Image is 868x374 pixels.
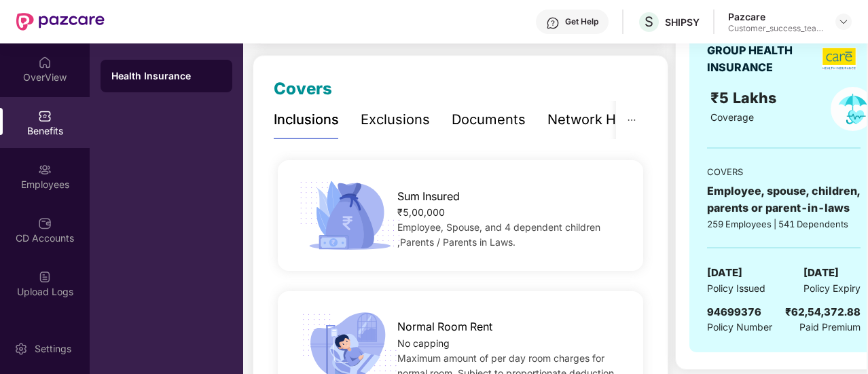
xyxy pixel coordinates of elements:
[707,281,765,296] span: Policy Issued
[38,56,52,69] img: svg+xml;base64,PHN2ZyBpZD0iSG9tZSIgeG1sbnM9Imh0dHA6Ly93d3cudzMub3JnLzIwMDAvc3ZnIiB3aWR0aD0iMjAiIG...
[710,89,780,107] span: ₹5 Lakhs
[38,270,52,284] img: svg+xml;base64,PHN2ZyBpZD0iVXBsb2FkX0xvZ3MiIGRhdGEtbmFtZT0iVXBsb2FkIExvZ3MiIHhtbG5zPSJodHRwOi8vd3...
[565,16,598,27] div: Get Help
[397,336,626,351] div: No capping
[546,16,560,30] img: svg+xml;base64,PHN2ZyBpZD0iSGVscC0zMngzMiIgeG1sbnM9Imh0dHA6Ly93d3cudzMub3JnLzIwMDAvc3ZnIiB3aWR0aD...
[707,42,817,76] div: GROUP HEALTH INSURANCE
[295,177,405,254] img: icon
[710,111,754,123] span: Coverage
[397,221,600,248] span: Employee, Spouse, and 4 dependent children ,Parents / Parents in Laws.
[361,109,430,130] div: Exclusions
[16,13,105,31] img: New Pazcare Logo
[38,217,52,230] img: svg+xml;base64,PHN2ZyBpZD0iQ0RfQWNjb3VudHMiIGRhdGEtbmFtZT0iQ0QgQWNjb3VudHMiIHhtbG5zPSJodHRwOi8vd3...
[707,305,761,318] span: 94699376
[707,217,861,231] div: 259 Employees | 541 Dependents
[14,342,28,356] img: svg+xml;base64,PHN2ZyBpZD0iU2V0dGluZy0yMHgyMCIgeG1sbnM9Imh0dHA6Ly93d3cudzMub3JnLzIwMDAvc3ZnIiB3aW...
[627,115,636,125] span: ellipsis
[645,14,653,30] span: S
[728,23,823,34] div: Customer_success_team_lead
[665,16,700,29] div: SHIPSY
[707,183,861,217] div: Employee, spouse, children, parents or parent-in-laws
[274,109,339,130] div: Inclusions
[822,48,856,70] img: insurerLogo
[452,109,526,130] div: Documents
[707,165,861,179] div: COVERS
[803,281,861,296] span: Policy Expiry
[799,320,861,335] span: Paid Premium
[38,109,52,123] img: svg+xml;base64,PHN2ZyBpZD0iQmVuZWZpdHMiIHhtbG5zPSJodHRwOi8vd3d3LnczLm9yZy8yMDAwL3N2ZyIgd2lkdGg9Ij...
[38,163,52,176] img: svg+xml;base64,PHN2ZyBpZD0iRW1wbG95ZWVzIiB4bWxucz0iaHR0cDovL3d3dy53My5vcmcvMjAwMC9zdmciIHdpZHRoPS...
[838,16,849,27] img: svg+xml;base64,PHN2ZyBpZD0iRHJvcGRvd24tMzJ4MzIiIHhtbG5zPSJodHRwOi8vd3d3LnczLm9yZy8yMDAwL3N2ZyIgd2...
[274,79,332,98] span: Covers
[397,318,492,335] span: Normal Room Rent
[785,304,861,320] div: ₹62,54,372.88
[547,109,666,130] div: Network Hospitals
[803,265,839,281] span: [DATE]
[111,69,221,83] div: Health Insurance
[728,10,823,23] div: Pazcare
[397,188,460,205] span: Sum Insured
[31,342,75,356] div: Settings
[616,101,647,138] button: ellipsis
[707,265,742,281] span: [DATE]
[707,321,772,333] span: Policy Number
[397,205,626,220] div: ₹5,00,000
